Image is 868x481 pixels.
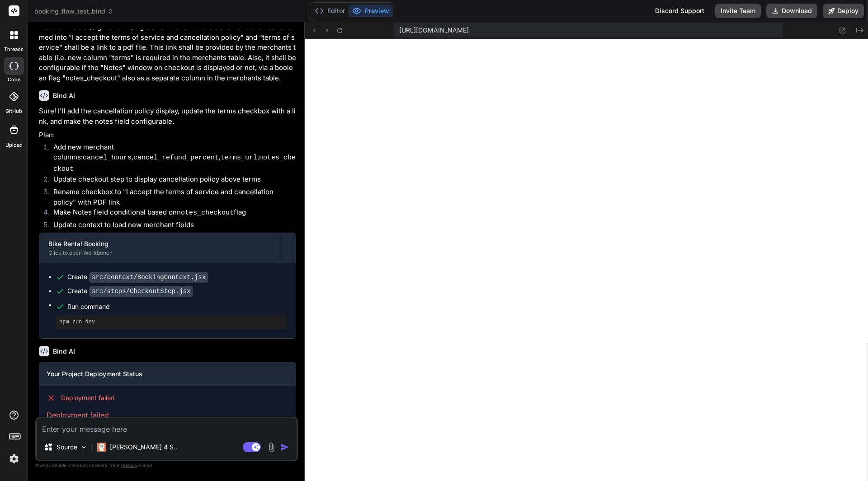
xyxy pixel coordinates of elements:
[133,154,219,162] code: cancel_refund_percent
[8,76,20,84] label: code
[35,461,298,470] p: Always double-check its answers. Your in Bind
[59,318,283,326] pre: npm run dev
[399,26,469,35] span: [URL][DOMAIN_NAME]
[46,207,296,220] li: Make Notes field conditional based on flag
[34,7,113,16] span: booking_flow_test_bind
[349,5,393,17] button: Preview
[61,393,115,402] span: Deployment failed
[80,444,88,451] img: Pick Models
[53,347,75,356] h6: Bind AI
[53,91,75,100] h6: Bind AI
[48,249,272,257] div: Click to open Workbench
[650,4,710,18] div: Discord Support
[46,142,296,175] li: Add new merchant columns: , , ,
[280,443,289,452] img: icon
[67,302,287,311] span: Run command
[89,286,193,297] code: src/steps/CheckoutStep.jsx
[53,154,296,173] code: notes_checkout
[48,239,272,248] div: Bike Rental Booking
[121,462,137,468] span: privacy
[39,233,281,263] button: Bike Rental BookingClick to open Workbench
[110,443,177,452] p: [PERSON_NAME] 4 S..
[305,39,868,481] iframe: Preview
[39,106,296,126] p: Sure! I'll add the cancellation policy display, update the terms checkbox with a link, and make t...
[221,154,257,162] code: terms_url
[67,286,193,296] div: Create
[823,4,864,18] button: Deploy
[67,272,208,282] div: Create
[311,5,349,17] button: Editor
[6,451,22,467] img: settings
[46,174,296,187] li: Update checkout step to display cancellation policy above terms
[715,4,761,18] button: Invite Team
[46,187,296,207] li: Rename checkbox to "I accept the terms of service and cancellation policy" with PDF link
[47,369,288,378] h3: Your Project Deployment Status
[39,130,296,140] p: Plan:
[4,46,24,53] label: threads
[5,141,23,149] label: Upload
[89,272,208,283] code: src/context/BookingContext.jsx
[57,443,77,452] p: Source
[47,410,288,420] p: Deployment failed
[83,154,132,162] code: cancel_hours
[46,220,296,233] li: Update context to load new merchant fields
[766,4,817,18] button: Download
[5,107,22,115] label: GitHub
[266,442,277,453] img: attachment
[97,443,106,452] img: Claude 4 Sonnet
[177,209,234,217] code: notes_checkout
